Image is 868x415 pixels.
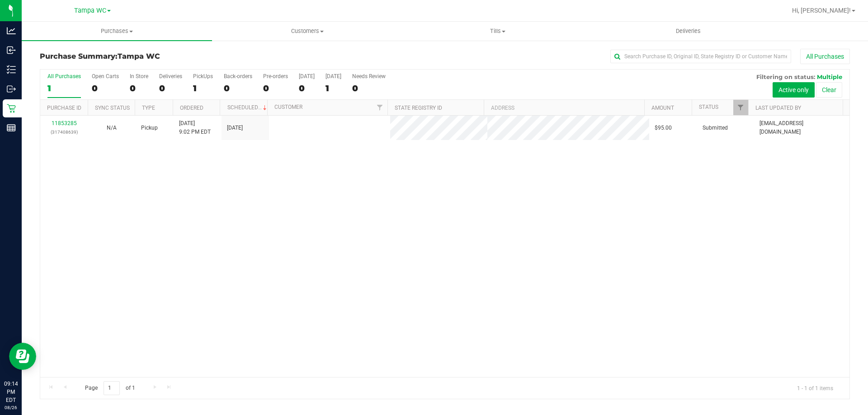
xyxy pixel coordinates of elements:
[7,84,16,93] inline-svg: Outbound
[484,100,644,116] th: Address
[373,100,387,115] a: Filter
[74,7,106,14] span: Tampa WC
[655,124,672,132] span: $95.00
[47,83,81,93] div: 1
[800,49,850,64] button: All Purchases
[224,73,252,79] div: Back-orders
[193,83,213,93] div: 1
[47,105,81,111] a: Purchase ID
[212,22,402,41] a: Customers
[773,82,815,98] button: Active only
[227,124,243,132] span: [DATE]
[77,381,142,395] span: Page of 1
[593,22,783,41] a: Deliveries
[325,83,341,93] div: 1
[46,128,82,136] p: (317408639)
[130,73,148,79] div: In Store
[104,381,120,395] input: 1
[52,120,77,126] a: 11853285
[651,105,674,111] a: Amount
[699,104,718,110] a: Status
[95,105,130,111] a: Sync Status
[47,73,81,79] div: All Purchases
[395,105,442,111] a: State Registry ID
[325,73,341,79] div: [DATE]
[352,73,386,79] div: Needs Review
[22,22,212,41] a: Purchases
[224,83,252,93] div: 0
[212,27,402,35] span: Customers
[92,73,119,79] div: Open Carts
[274,104,302,110] a: Customer
[22,27,212,35] span: Purchases
[92,83,119,93] div: 0
[756,73,815,80] span: Filtering on status:
[352,83,386,93] div: 0
[7,123,16,132] inline-svg: Reports
[4,404,18,411] p: 08/26
[130,83,148,93] div: 0
[299,73,315,79] div: [DATE]
[107,124,117,132] button: N/A
[159,83,182,93] div: 0
[118,52,160,61] span: Tampa WC
[403,27,592,35] span: Tills
[7,104,16,113] inline-svg: Retail
[7,46,16,55] inline-svg: Inbound
[817,73,842,80] span: Multiple
[40,52,310,61] h3: Purchase Summary:
[141,124,158,132] span: Pickup
[159,73,182,79] div: Deliveries
[9,343,36,370] iframe: Resource center
[610,50,791,63] input: Search Purchase ID, Original ID, State Registry ID or Customer Name...
[263,83,288,93] div: 0
[7,65,16,74] inline-svg: Inventory
[180,105,203,111] a: Ordered
[299,83,315,93] div: 0
[792,7,851,14] span: Hi, [PERSON_NAME]!
[703,124,728,132] span: Submitted
[4,380,18,404] p: 09:14 PM EDT
[193,73,213,79] div: PickUps
[755,105,801,111] a: Last Updated By
[402,22,593,41] a: Tills
[263,73,288,79] div: Pre-orders
[7,26,16,35] inline-svg: Analytics
[227,104,269,111] a: Scheduled
[733,100,748,115] a: Filter
[759,119,844,136] span: [EMAIL_ADDRESS][DOMAIN_NAME]
[790,381,840,395] span: 1 - 1 of 1 items
[816,82,842,98] button: Clear
[107,125,117,131] span: Not Applicable
[664,27,713,35] span: Deliveries
[142,105,155,111] a: Type
[179,119,211,136] span: [DATE] 9:02 PM EDT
